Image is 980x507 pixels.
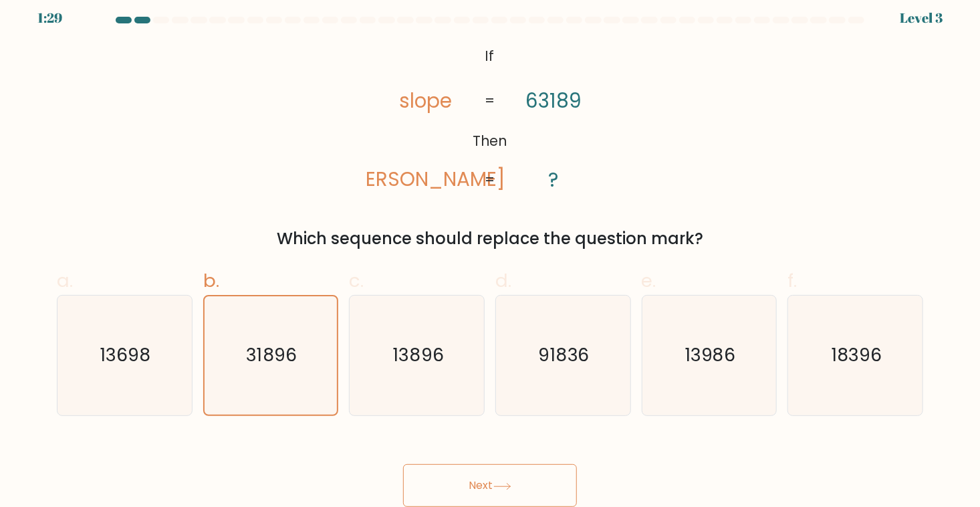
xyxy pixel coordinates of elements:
[549,166,559,193] tspan: ?
[349,268,364,294] span: c.
[203,268,219,294] span: b.
[495,268,511,294] span: d.
[485,46,495,66] tspan: If
[65,227,915,251] div: Which sequence should replace the question mark?
[526,87,582,114] tspan: 63189
[642,268,656,294] span: e.
[100,343,152,368] text: 13698
[57,268,73,294] span: a.
[247,343,297,368] text: 31896
[539,343,590,368] text: 91836
[787,268,797,294] span: f.
[485,91,495,110] tspan: =
[831,343,882,368] text: 18396
[346,166,506,193] tspan: [PERSON_NAME]
[685,343,736,368] text: 13986
[485,170,495,189] tspan: =
[403,464,577,507] button: Next
[366,43,613,195] svg: @import url('[URL][DOMAIN_NAME]);
[400,87,453,114] tspan: slope
[392,343,444,368] text: 13896
[37,8,62,28] div: 1:29
[900,8,943,28] div: Level 3
[473,131,507,150] tspan: Then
